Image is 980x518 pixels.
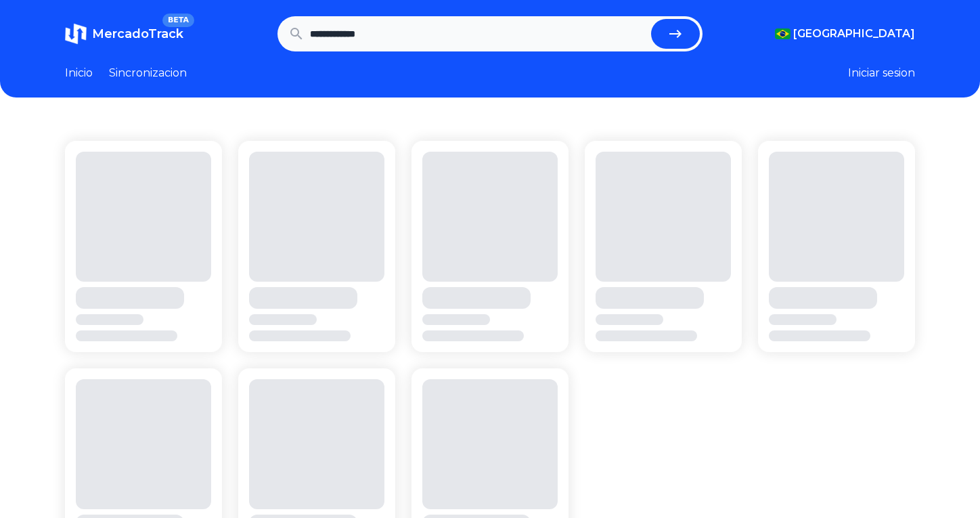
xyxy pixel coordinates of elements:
[793,26,915,42] span: [GEOGRAPHIC_DATA]
[65,65,93,81] a: Inicio
[775,28,790,39] img: Brasil
[92,26,183,41] span: MercadoTrack
[775,26,915,42] button: [GEOGRAPHIC_DATA]
[65,23,87,45] img: MercadoTrack
[109,65,187,81] a: Sincronizacion
[162,14,194,27] span: BETA
[65,23,183,45] a: MercadoTrackBETA
[848,65,915,81] button: Iniciar sesion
